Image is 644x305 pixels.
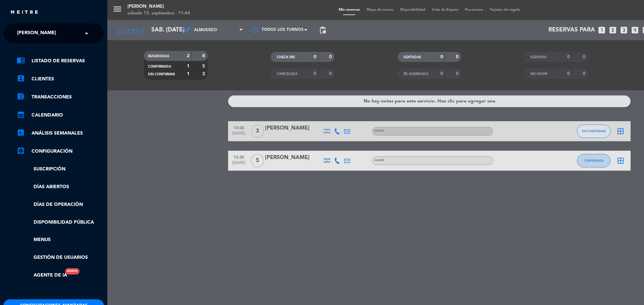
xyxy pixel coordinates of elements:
[17,111,104,119] a: calendar_monthCalendario
[17,75,104,83] a: account_boxClientes
[17,272,67,279] a: Agente de IANuevo
[65,268,79,275] div: Nuevo
[17,129,104,137] a: assessmentANÁLISIS SEMANALES
[17,129,25,137] i: assessment
[17,110,25,119] i: calendar_month
[17,165,104,173] a: Suscripción
[17,92,25,100] i: account_balance_wallet
[17,57,104,65] a: chrome_reader_modeListado de Reservas
[17,147,104,155] a: Configuración
[17,147,25,155] i: settings_applications
[17,254,104,261] a: Gestión de usuarios
[17,74,25,82] i: account_box
[17,183,104,191] a: Días abiertos
[17,236,104,244] a: Menus
[17,93,104,101] a: account_balance_walletTransacciones
[17,26,56,41] span: [PERSON_NAME]
[17,219,104,226] a: Disponibilidad pública
[17,201,104,209] a: Días de Operación
[17,56,25,64] i: chrome_reader_mode
[10,10,39,15] img: MEITRE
